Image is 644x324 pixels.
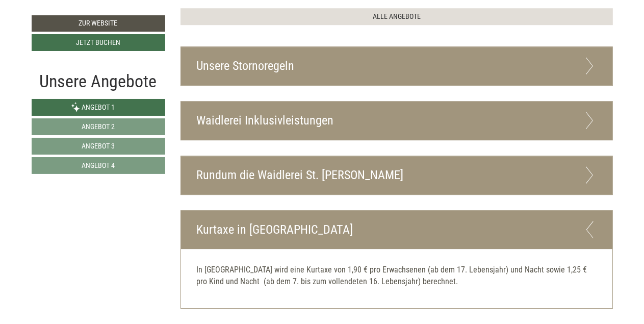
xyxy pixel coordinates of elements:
span: Angebot 1 [82,103,115,111]
a: Jetzt buchen [32,34,165,51]
p: In [GEOGRAPHIC_DATA] wird eine Kurtaxe von 1,90 € pro Erwachsenen (ab dem 17. Lebensjahr) und Nac... [196,264,597,288]
div: Waidlerei Inklusivleistungen [181,102,612,140]
span: Angebot 4 [82,161,115,169]
span: Angebot 2 [82,122,115,131]
div: Kurtaxe in [GEOGRAPHIC_DATA] [181,211,612,249]
div: Rundum die Waidlerei St. [PERSON_NAME] [181,156,612,194]
a: Zur Website [32,15,165,32]
a: ALLE ANGEBOTE [181,8,613,25]
span: Angebot 3 [82,142,115,150]
div: Unsere Stornoregeln [181,47,612,85]
div: Unsere Angebote [32,69,165,94]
